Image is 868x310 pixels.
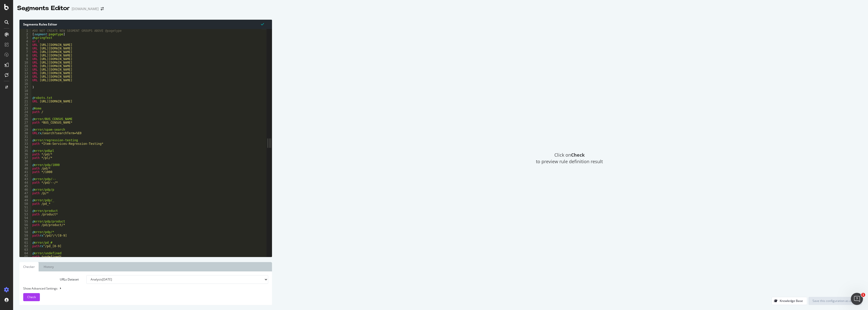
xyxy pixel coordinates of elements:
div: 54 [19,216,31,220]
div: 34 [19,146,31,149]
div: 20 [19,96,31,100]
button: Knowledge Base [772,297,807,305]
div: 50 [19,202,31,206]
div: 24 [19,110,31,114]
div: 33 [19,142,31,146]
button: Save this configuration as active [808,297,862,305]
div: Knowledge Base [780,299,803,303]
div: 49 [19,199,31,202]
div: 1 [19,29,31,33]
div: 2 [19,33,31,36]
span: Check [27,295,36,299]
div: 17 [19,86,31,89]
div: 44 [19,181,31,184]
div: 21 [19,100,31,103]
span: Syntax is valid [261,22,264,26]
div: 48 [19,195,31,199]
div: [DOMAIN_NAME] [72,6,99,11]
div: 29 [19,128,31,131]
strong: Check [571,152,585,158]
div: 56 [19,223,31,227]
div: 11 [19,64,31,68]
div: 10 [19,61,31,64]
div: 15 [19,78,31,82]
div: 61 [19,241,31,244]
div: Segments Rules Editor [19,20,272,29]
div: 13 [19,71,31,75]
div: 16 [19,82,31,86]
div: 23 [19,107,31,110]
div: 45 [19,184,31,188]
div: 51 [19,206,31,209]
div: 43 [19,177,31,181]
div: 27 [19,121,31,124]
iframe: Intercom live chat [851,293,863,305]
div: 5 [19,43,31,47]
div: 31 [19,135,31,138]
span: Click on to preview rule definition result [536,152,603,165]
div: arrow-right-arrow-left [101,7,104,11]
div: 37 [19,156,31,160]
div: 30 [19,131,31,135]
div: 62 [19,244,31,248]
div: 58 [19,230,31,234]
a: Knowledge Base [772,299,807,303]
div: 41 [19,170,31,174]
div: 19 [19,93,31,96]
div: 57 [19,227,31,230]
div: Segments Editor [17,4,70,13]
span: 1 [861,293,865,297]
div: Show Advanced Settings [19,286,264,291]
div: 12 [19,68,31,71]
div: 46 [19,188,31,191]
label: URLs Dataset [19,275,83,284]
div: 63 [19,248,31,251]
div: Save this configuration as active [812,299,858,303]
div: 3 [19,36,31,40]
div: 59 [19,234,31,237]
div: 64 [19,251,31,255]
div: 55 [19,220,31,223]
div: 6 [19,47,31,50]
div: 53 [19,213,31,216]
div: 8 [19,54,31,57]
div: 9 [19,57,31,61]
div: 7 [19,50,31,54]
button: Check [23,293,40,301]
div: 32 [19,138,31,142]
div: 38 [19,160,31,163]
div: 40 [19,167,31,170]
div: 42 [19,174,31,177]
div: 26 [19,117,31,121]
div: 35 [19,149,31,153]
a: History [40,262,58,271]
div: 18 [19,89,31,93]
a: Checker [19,262,39,271]
div: 60 [19,237,31,241]
div: 47 [19,191,31,195]
div: 52 [19,209,31,213]
div: 25 [19,114,31,117]
div: 65 [19,255,31,259]
div: 14 [19,75,31,78]
div: 4 [19,40,31,43]
div: 36 [19,153,31,156]
div: 28 [19,124,31,128]
div: 22 [19,103,31,107]
div: 39 [19,163,31,167]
